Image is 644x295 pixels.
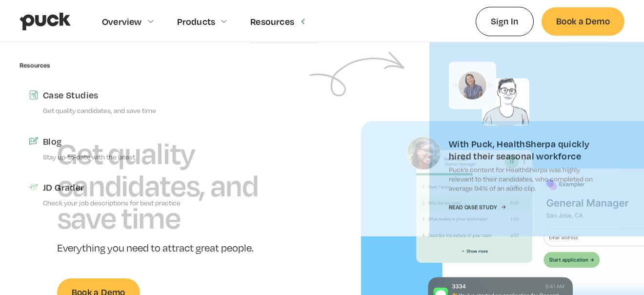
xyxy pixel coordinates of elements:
div: Resources [250,16,294,27]
a: Sign In [476,7,534,36]
a: Book a Demo [542,7,624,35]
p: Everything you need to attract great people. [57,241,289,255]
div: JD Grader [43,181,205,193]
div: Blog [43,135,205,147]
div: Overview [102,16,142,27]
p: Get quality candidates, and save time [43,106,205,115]
a: Case StudiesGet quality candidates, and save time [20,79,215,125]
div: With Puck, HealthSherpa quickly hired their seasonal workforce [449,137,605,162]
p: Check your job descriptions for best practice [43,198,205,207]
div: Products [177,16,216,27]
a: BlogStay up-to-date with the latest [20,125,215,171]
a: With Puck, HealthSherpa quickly hired their seasonal workforcePuck’s content for HealthSherpa was... [429,42,624,236]
div: Read Case Study [449,205,497,211]
p: Puck’s content for HealthSherpa was highly relevant to their candidates, who completed on average... [449,165,605,193]
p: Stay up-to-date with the latest [43,152,205,161]
div: Resources [20,62,50,69]
a: JD GraderCheck your job descriptions for best practice [20,171,215,217]
div: Case Studies [43,89,205,101]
